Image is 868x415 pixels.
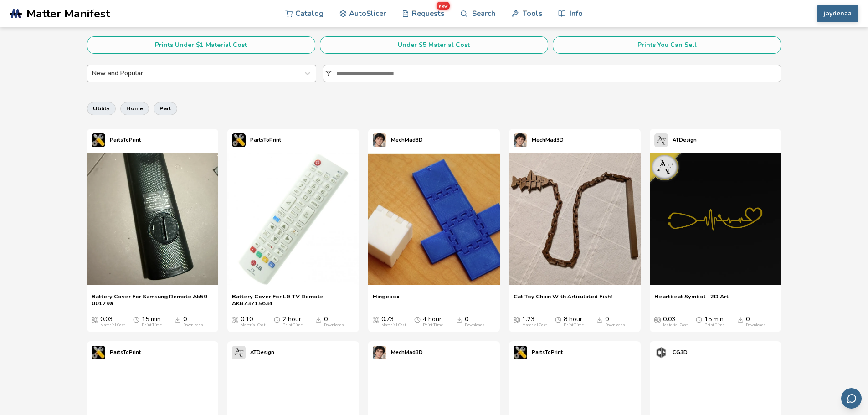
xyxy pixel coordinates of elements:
[391,348,423,357] p: MechMad3D
[704,323,724,328] div: Print Time
[423,316,443,328] div: 4 hour
[227,129,286,152] a: PartsToPrint's profilePartsToPrint
[87,102,116,115] button: utility
[514,316,520,323] span: Average Cost
[110,135,141,145] p: PartsToPrint
[175,316,181,323] span: Downloads
[92,293,214,307] a: Battery Cover For Samsung Remote Ak59 00179a
[746,323,766,328] div: Downloads
[250,135,281,145] p: PartsToPrint
[232,316,238,323] span: Average Cost
[663,316,688,328] div: 0.03
[737,316,744,323] span: Downloads
[274,316,280,323] span: Average Print Time
[282,316,303,328] div: 2 hour
[232,133,246,147] img: PartsToPrint's profile
[746,316,766,328] div: 0
[183,316,203,328] div: 0
[465,323,485,328] div: Downloads
[100,316,125,328] div: 0.03
[241,323,265,328] div: Material Cost
[142,323,162,328] div: Print Time
[532,348,563,357] p: PartsToPrint
[663,323,688,328] div: Material Cost
[391,135,423,145] p: MechMad3D
[564,316,584,328] div: 8 hour
[673,348,688,357] p: CG3D
[87,36,315,54] button: Prints Under $1 Material Cost
[183,323,203,328] div: Downloads
[368,341,427,364] a: MechMad3D's profileMechMad3D
[282,323,303,328] div: Print Time
[596,316,603,323] span: Downloads
[92,346,105,359] img: PartsToPrint's profile
[650,341,692,364] a: CG3D's profileCG3D
[532,135,564,145] p: MechMad3D
[92,133,105,147] img: PartsToPrint's profile
[315,316,322,323] span: Downloads
[92,70,94,77] input: New and Popular
[509,129,568,152] a: MechMad3D's profileMechMad3D
[373,316,379,323] span: Average Cost
[514,293,612,307] a: Cat Toy Chain With Articulated Fish!
[87,129,145,152] a: PartsToPrint's profilePartsToPrint
[227,341,279,364] a: ATDesign's profileATDesign
[250,348,274,357] p: ATDesign
[654,293,729,307] a: Heartbeat Symbol - 2D Art
[324,316,344,328] div: 0
[110,348,141,357] p: PartsToPrint
[232,346,246,359] img: ATDesign's profile
[142,316,162,328] div: 15 min
[414,316,421,323] span: Average Print Time
[673,135,697,145] p: ATDesign
[324,323,344,328] div: Downloads
[423,323,443,328] div: Print Time
[154,102,177,115] button: part
[373,293,400,307] a: Hingebox
[553,36,781,54] button: Prints You Can Sell
[92,316,98,323] span: Average Cost
[436,1,450,10] span: new
[465,316,485,328] div: 0
[320,36,548,54] button: Under $5 Material Cost
[605,316,625,328] div: 0
[373,133,386,147] img: MechMad3D's profile
[120,102,149,115] button: home
[605,323,625,328] div: Downloads
[704,316,724,328] div: 15 min
[514,133,527,147] img: MechMad3D's profile
[696,316,702,323] span: Average Print Time
[133,316,139,323] span: Average Print Time
[87,341,145,364] a: PartsToPrint's profilePartsToPrint
[564,323,584,328] div: Print Time
[381,323,406,328] div: Material Cost
[555,316,561,323] span: Average Print Time
[654,316,661,323] span: Average Cost
[522,323,547,328] div: Material Cost
[841,388,862,409] button: Send feedback via email
[26,7,110,20] span: Matter Manifest
[368,129,427,152] a: MechMad3D's profileMechMad3D
[456,316,462,323] span: Downloads
[650,129,701,152] a: ATDesign's profileATDesign
[654,346,668,359] img: CG3D's profile
[817,5,858,22] button: jaydenaa
[373,346,386,359] img: MechMad3D's profile
[232,293,354,307] a: Battery Cover For LG TV Remote AKB73715634
[381,316,406,328] div: 0.73
[654,133,668,147] img: ATDesign's profile
[514,346,527,359] img: PartsToPrint's profile
[100,323,125,328] div: Material Cost
[509,341,567,364] a: PartsToPrint's profilePartsToPrint
[241,316,265,328] div: 0.10
[522,316,547,328] div: 1.23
